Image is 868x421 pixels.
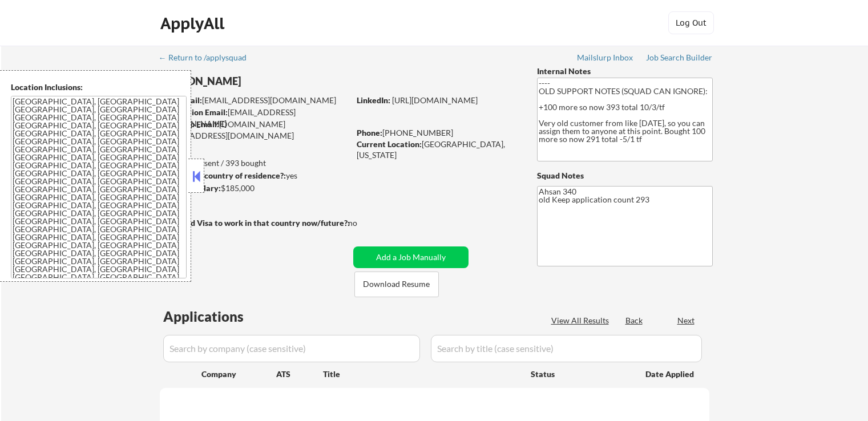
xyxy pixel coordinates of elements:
div: no [348,217,381,229]
button: Add a Job Manually [353,246,469,268]
strong: Current Location: [357,139,422,149]
input: Search by company (case sensitive) [163,335,420,362]
div: Internal Notes [537,66,713,77]
strong: Can work in country of residence?: [159,171,286,180]
div: Applications [163,310,276,323]
input: Search by title (case sensitive) [431,335,702,362]
a: Job Search Builder [646,53,713,64]
div: Next [677,315,696,326]
div: View All Results [551,315,612,326]
div: [EMAIL_ADDRESS][DOMAIN_NAME] [160,95,349,106]
div: 366 sent / 393 bought [159,157,349,169]
div: [GEOGRAPHIC_DATA], [US_STATE] [357,139,518,161]
div: [PHONE_NUMBER] [357,127,518,139]
div: [PERSON_NAME] [160,74,394,88]
div: ATS [276,369,323,380]
strong: Phone: [357,128,382,137]
div: ApplyAll [160,14,228,33]
div: ← Return to /applysquad [159,54,257,62]
div: Title [323,369,520,380]
a: ← Return to /applysquad [159,53,257,64]
div: $185,000 [159,183,349,194]
div: Location Inclusions: [11,82,187,93]
div: Back [625,315,644,326]
button: Log Out [668,11,714,34]
div: Company [201,369,276,380]
div: Mailslurp Inbox [577,54,634,62]
a: [URL][DOMAIN_NAME] [392,95,478,105]
div: [EMAIL_ADDRESS][DOMAIN_NAME] [160,107,349,129]
div: Status [531,363,629,384]
strong: Will need Visa to work in that country now/future?: [160,218,350,228]
a: Mailslurp Inbox [577,53,634,64]
div: Date Applied [645,369,696,380]
div: Squad Notes [537,170,713,181]
div: yes [159,170,346,181]
div: [DOMAIN_NAME][EMAIL_ADDRESS][DOMAIN_NAME] [160,119,349,141]
strong: LinkedIn: [357,95,390,105]
div: Job Search Builder [646,54,713,62]
button: Download Resume [354,272,439,297]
